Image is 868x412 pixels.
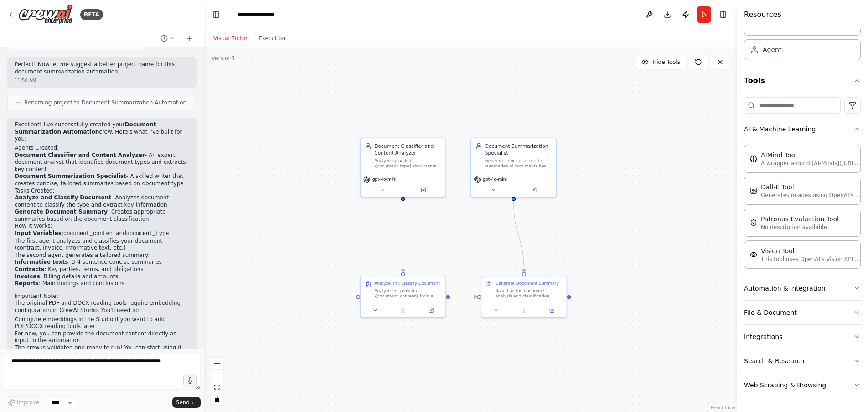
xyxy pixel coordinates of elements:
[15,194,111,201] strong: Analyze and Classify Document
[388,306,418,314] button: No output available
[24,99,186,106] span: Renaming project to Document Summarization Automation
[750,251,757,258] img: VisionTool
[485,158,552,169] div: Generate concise, accurate summaries of documents based on their type and content. For informativ...
[210,8,222,21] button: Hide left sidebar
[15,188,190,195] h2: Tasks Created:
[495,281,558,286] div: Generate Document Summary
[15,145,190,152] h2: Agents Created:
[15,280,39,287] strong: Reports
[4,396,43,408] button: Improve
[761,256,861,263] p: This tool uses OpenAI's Vision API to describe the contents of an image.
[485,142,552,156] div: Document Summarization Specialist
[744,276,861,300] button: Automation & Integration
[238,10,283,19] nav: breadcrumb
[182,33,197,44] button: Start a new chat
[761,183,861,192] div: Dall-E Tool
[15,209,190,223] li: - Creates appropriate summaries based on the document classification
[761,192,861,199] p: Generates images using OpenAI's Dall-E model.
[360,138,446,198] div: Document Classifier and Content AnalyzerAnalyze uploaded {document_type} documents to identify th...
[15,152,190,173] li: - An expert document analyst that identifies document types and extracts key content
[514,186,553,194] button: Open in side panel
[763,45,781,54] div: Agent
[15,252,190,287] li: The second agent generates a tailored summary:
[711,405,735,410] a: React Flow attribution
[15,173,126,179] strong: Document Summarization Specialist
[636,55,686,69] button: Hide Tools
[15,266,190,273] li: : Key parties, terms, and obligations
[15,223,190,230] h2: How It Works:
[744,141,861,276] div: AI & Machine Learning
[495,287,562,298] div: Based on the document analysis and classification, create an appropriate summary. For informative...
[176,399,190,406] span: Send
[15,273,40,280] strong: Invoices
[404,186,443,194] button: Open in side panel
[211,381,223,393] button: fit view
[750,155,757,162] img: AIMindTool
[15,173,190,187] li: - A skilled writer that creates concise, tailored summaries based on document type
[211,370,223,381] button: zoom out
[15,77,190,84] div: 11:50 AM
[211,358,223,405] div: React Flow controls
[126,230,169,237] code: document_type
[483,177,507,182] span: gpt-4o-mini
[172,397,201,408] button: Send
[761,224,839,231] p: No description available
[15,344,190,366] p: The crew is validated and ready to run! You can start using it immediately by providing document ...
[360,276,446,318] div: Analyze and Classify DocumentAnalyze the provided {document_content} from a {document_type} docum...
[15,230,62,236] strong: Input Variables
[750,187,757,194] img: DallETool
[18,4,73,25] img: Logo
[15,280,190,287] li: : Main findings and conclusions
[63,230,116,237] code: document_content
[208,33,253,44] button: Visual Editor
[253,33,291,44] button: Execution
[15,230,190,238] li: : and
[15,300,190,314] p: The original PDF and DOCX reading tools require embedding configuration in CrewAI Studio. You'll ...
[157,33,179,44] button: Switch to previous chat
[15,266,44,272] strong: Contracts
[15,330,190,344] li: For now, you can provide the document content directly as input to the automation
[744,11,861,68] div: Crew
[15,259,190,266] li: : 3-4 sentence concise summaries
[15,61,190,75] p: Perfect! Now let me suggest a better project name for this document summarization automation.
[717,8,729,21] button: Hide right sidebar
[470,138,557,198] div: Document Summarization SpecialistGenerate concise, accurate summaries of documents based on their...
[211,358,223,370] button: zoom in
[374,142,441,156] div: Document Classifier and Content Analyzer
[744,349,861,373] button: Search & Research
[15,121,190,143] p: Excellent! I've successfully created your crew. Here's what I've built for you:
[652,58,680,66] span: Hide Tools
[481,276,567,318] div: Generate Document SummaryBased on the document analysis and classification, create an appropriate...
[374,281,440,286] div: Analyze and Classify Document
[15,316,190,330] li: Configure embeddings in the Studio if you want to add PDF/DOCX reading tools later
[744,117,861,141] button: AI & Machine Learning
[15,194,190,209] li: - Analyzes document content to classify the type and extract key information
[509,306,538,314] button: No output available
[744,325,861,349] button: Integrations
[212,55,235,62] div: Version 1
[744,94,861,405] div: Tools
[761,160,861,167] p: A wrapper around [AI-Minds]([URL][DOMAIN_NAME]). Useful for when you need answers to questions fr...
[372,177,397,182] span: gpt-4o-mini
[761,246,861,256] div: Vision Tool
[510,201,527,272] g: Edge from a9244c1f-684c-4a24-814c-807c2dd2da1d to c1d816b1-bfd1-47c4-8525-12a9789c75e8
[15,293,190,300] h2: Important Note:
[744,373,861,397] button: Web Scraping & Browsing
[15,259,68,265] strong: Informative texts
[183,374,197,387] button: Click to speak your automation idea
[15,121,156,135] strong: Document Summarization Automation
[450,293,477,300] g: Edge from 4338db44-2d51-4859-b39c-10846ebb7dcb to c1d816b1-bfd1-47c4-8525-12a9789c75e8
[15,209,108,215] strong: Generate Document Summary
[419,306,443,314] button: Open in side panel
[374,287,441,298] div: Analyze the provided {document_content} from a {document_type} document to determine its specific...
[374,158,441,169] div: Analyze uploaded {document_type} documents to identify their type (contract, invoice, informative...
[15,238,190,252] li: The first agent analyzes and classifies your document (contract, invoice, informative text, etc.)
[761,151,861,160] div: AIMind Tool
[211,393,223,405] button: toggle interactivity
[17,399,39,406] span: Improve
[744,301,861,324] button: File & Document
[15,152,145,158] strong: Document Classifier and Content Analyzer
[750,219,757,226] img: PatronusEvalTool
[400,201,407,272] g: Edge from 5203e70a-328e-428b-ac2e-315fdea2e5ce to 4338db44-2d51-4859-b39c-10846ebb7dcb
[744,68,861,94] button: Tools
